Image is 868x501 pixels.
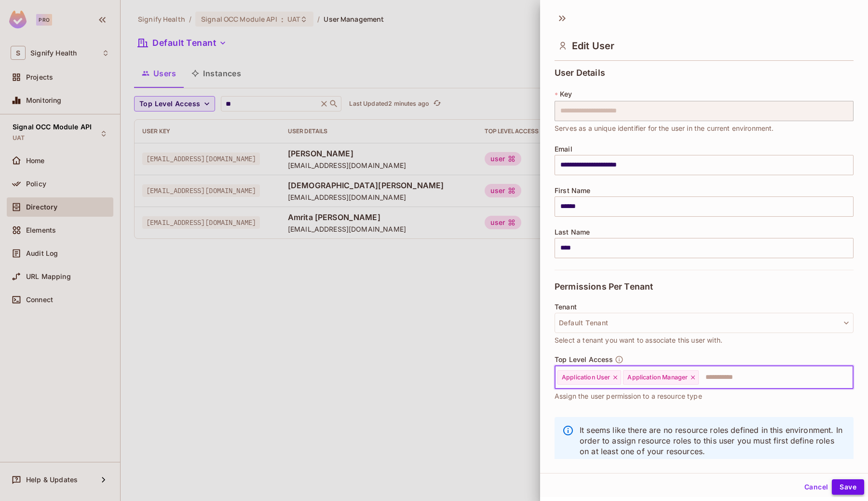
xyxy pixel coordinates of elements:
[555,123,774,134] span: Serves as a unique identifier for the user in the current environment.
[623,370,699,385] div: Application Manager
[555,391,702,402] span: Assign the user permission to a resource type
[848,376,850,378] button: Open
[580,425,846,457] p: It seems like there are no resource roles defined in this environment. In order to assign resourc...
[555,303,577,311] span: Tenant
[572,40,614,52] span: Edit User
[555,282,653,292] span: Permissions Per Tenant
[627,374,688,381] span: Application Manager
[557,370,621,385] div: Application User
[562,374,610,381] span: Application User
[560,90,572,98] span: Key
[555,187,591,195] span: First Name
[555,228,590,236] span: Last Name
[800,479,832,495] button: Cancel
[555,335,722,346] span: Select a tenant you want to associate this user with.
[832,479,864,495] button: Save
[555,68,605,78] span: User Details
[555,145,572,153] span: Email
[555,313,854,333] button: Default Tenant
[555,356,613,363] span: Top Level Access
